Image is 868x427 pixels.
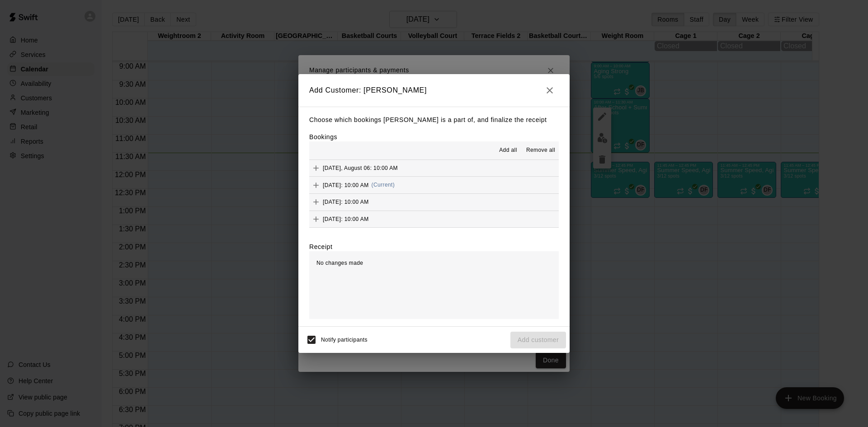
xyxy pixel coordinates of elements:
[323,182,369,188] span: [DATE]: 10:00 AM
[309,211,559,228] button: Add[DATE]: 10:00 AM
[309,198,323,205] span: Add
[323,199,369,205] span: [DATE]: 10:00 AM
[523,143,559,158] button: Remove all
[309,177,559,193] button: Add[DATE]: 10:00 AM(Current)
[372,182,395,188] span: (Current)
[309,216,323,222] span: Add
[321,337,368,343] span: Notify participants
[323,165,398,171] span: [DATE], August 06: 10:00 AM
[309,242,332,251] label: Receipt
[309,160,559,177] button: Add[DATE], August 06: 10:00 AM
[298,74,570,107] h2: Add Customer: [PERSON_NAME]
[309,181,323,188] span: Add
[309,114,559,126] p: Choose which bookings [PERSON_NAME] is a part of, and finalize the receipt
[309,133,337,141] label: Bookings
[309,164,323,171] span: Add
[526,146,555,155] span: Remove all
[309,194,559,211] button: Add[DATE]: 10:00 AM
[323,216,369,222] span: [DATE]: 10:00 AM
[499,146,517,155] span: Add all
[494,143,523,158] button: Add all
[316,260,363,266] span: No changes made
